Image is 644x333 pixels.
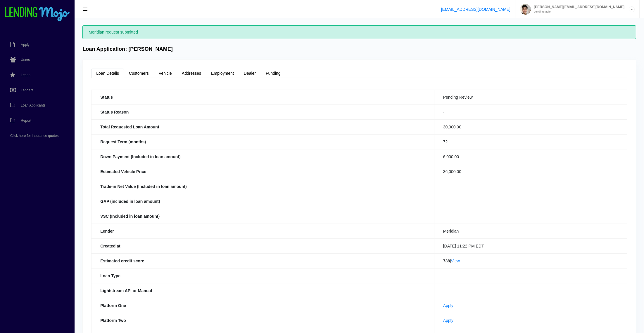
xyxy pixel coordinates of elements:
th: Request Term (months) [91,134,434,149]
th: Created at [91,238,434,253]
span: Users [21,58,30,62]
a: [EMAIL_ADDRESS][DOMAIN_NAME] [441,7,510,12]
td: 6,000.00 [434,149,627,164]
a: Dealer [239,69,261,78]
th: Estimated Vehicle Price [91,164,434,179]
td: | [434,253,627,268]
a: View [451,259,460,263]
th: Platform One [91,298,434,313]
th: GAP (included in loan amount) [91,194,434,209]
td: [DATE] 11:22 PM EDT [434,238,627,253]
th: Trade-in Net Value (Included in loan amount) [91,179,434,194]
a: Funding [261,69,286,78]
span: Click here for insurance quotes [10,134,58,137]
img: Profile image [520,4,531,15]
div: Meridian request submitted [82,25,636,39]
td: Pending Review [434,90,627,104]
th: VSC (Included in loan amount) [91,209,434,224]
img: logo-small.png [4,7,70,22]
td: 72 [434,134,627,149]
span: [PERSON_NAME][EMAIL_ADDRESS][DOMAIN_NAME] [531,5,624,9]
th: Down Payment (Included in loan amount) [91,149,434,164]
a: Employment [206,69,239,78]
span: Leads [21,73,30,77]
a: Apply [443,303,453,308]
td: - [434,104,627,119]
th: Status Reason [91,104,434,119]
span: Apply [21,43,30,46]
a: Vehicle [154,69,177,78]
th: Lender [91,224,434,238]
th: Platform Two [91,313,434,328]
h4: Loan Application: [PERSON_NAME] [82,46,173,53]
th: Loan Type [91,268,434,283]
th: Status [91,90,434,104]
a: Loan Details [91,69,124,78]
td: Meridian [434,224,627,238]
small: Lending Mojo [531,10,624,13]
th: Lightstream API or Manual [91,283,434,298]
td: 30,000.00 [434,119,627,134]
b: 738 [443,259,450,263]
span: Loan Applicants [21,104,46,107]
a: Addresses [177,69,206,78]
a: Customers [124,69,154,78]
th: Total Requested Loan Amount [91,119,434,134]
th: Estimated credit score [91,253,434,268]
span: Report [21,119,31,122]
a: Apply [443,318,453,323]
span: Lenders [21,88,33,92]
td: 36,000.00 [434,164,627,179]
